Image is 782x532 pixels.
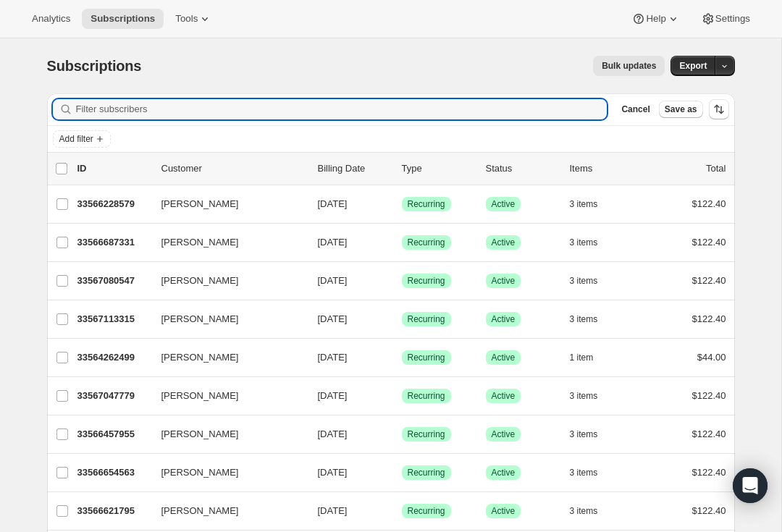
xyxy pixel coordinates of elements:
span: Recurring [408,505,445,517]
span: 3 items [570,428,598,440]
span: [DATE] [318,505,348,516]
span: [DATE] [318,198,348,209]
button: Settings [692,9,759,29]
button: [PERSON_NAME] [153,423,298,446]
span: [PERSON_NAME] [161,427,239,442]
p: Status [486,161,558,176]
p: 33566654563 [77,465,150,480]
span: Bulk updates [602,60,656,72]
button: Analytics [23,9,79,29]
button: Tools [167,9,221,29]
button: [PERSON_NAME] [153,384,298,408]
span: 3 items [570,467,598,478]
span: Export [679,60,707,72]
button: 3 items [570,309,614,329]
div: 33566687331[PERSON_NAME][DATE]SuccessRecurringSuccessActive3 items$122.40 [77,232,726,253]
span: Recurring [408,198,445,210]
span: $122.40 [692,237,726,248]
span: Save as [665,104,697,115]
span: $122.40 [692,428,726,439]
div: Type [402,161,474,176]
span: 3 items [570,505,598,517]
span: 1 item [570,352,594,363]
div: 33566654563[PERSON_NAME][DATE]SuccessRecurringSuccessActive3 items$122.40 [77,463,726,483]
button: Export [670,56,715,76]
button: [PERSON_NAME] [153,461,298,484]
span: [DATE] [318,428,348,439]
span: Recurring [408,352,445,363]
span: 3 items [570,390,598,402]
button: 3 items [570,386,614,406]
button: [PERSON_NAME] [153,269,298,292]
p: 33567080547 [77,274,150,288]
button: [PERSON_NAME] [153,231,298,254]
span: 3 items [570,198,598,210]
span: Recurring [408,237,445,248]
span: Active [492,390,516,402]
button: Add filter [53,130,111,148]
p: Customer [161,161,306,176]
p: 33566228579 [77,197,150,211]
span: [PERSON_NAME] [161,235,239,250]
span: [PERSON_NAME] [161,504,239,518]
button: 3 items [570,194,614,214]
button: 1 item [570,347,610,368]
span: Recurring [408,390,445,402]
span: Recurring [408,275,445,287]
span: Recurring [408,467,445,478]
span: $122.40 [692,505,726,516]
span: Active [492,505,516,517]
button: [PERSON_NAME] [153,346,298,369]
p: 33567113315 [77,312,150,326]
span: 3 items [570,275,598,287]
span: Subscriptions [47,58,142,74]
button: Subscriptions [82,9,164,29]
button: 3 items [570,232,614,253]
span: $122.40 [692,467,726,478]
span: [PERSON_NAME] [161,389,239,403]
div: Open Intercom Messenger [733,468,768,503]
span: $44.00 [697,352,726,363]
p: Total [706,161,726,176]
button: Sort the results [709,99,729,119]
button: Save as [659,101,703,118]
div: 33566621795[PERSON_NAME][DATE]SuccessRecurringSuccessActive3 items$122.40 [77,501,726,521]
span: 3 items [570,237,598,248]
p: 33566457955 [77,427,150,442]
span: Tools [175,13,198,25]
span: Active [492,352,516,363]
p: 33566687331 [77,235,150,250]
span: Recurring [408,428,445,440]
span: [DATE] [318,313,348,324]
span: Active [492,313,516,325]
p: 33566621795 [77,504,150,518]
span: $122.40 [692,275,726,286]
span: [PERSON_NAME] [161,350,239,365]
span: Settings [715,13,750,25]
span: $122.40 [692,313,726,324]
div: 33567047779[PERSON_NAME][DATE]SuccessRecurringSuccessActive3 items$122.40 [77,386,726,406]
button: Help [623,9,689,29]
button: [PERSON_NAME] [153,499,298,523]
span: Subscriptions [91,13,155,25]
span: Recurring [408,313,445,325]
button: 3 items [570,463,614,483]
span: [DATE] [318,390,348,401]
p: 33567047779 [77,389,150,403]
button: Cancel [615,101,655,118]
span: 3 items [570,313,598,325]
div: 33564262499[PERSON_NAME][DATE]SuccessRecurringSuccessActive1 item$44.00 [77,347,726,368]
span: [DATE] [318,352,348,363]
button: 3 items [570,424,614,444]
div: 33566228579[PERSON_NAME][DATE]SuccessRecurringSuccessActive3 items$122.40 [77,194,726,214]
span: [PERSON_NAME] [161,312,239,326]
input: Filter subscribers [76,99,607,119]
div: Items [570,161,642,176]
button: [PERSON_NAME] [153,308,298,331]
button: 3 items [570,271,614,291]
span: Cancel [621,104,649,115]
span: [DATE] [318,237,348,248]
span: $122.40 [692,198,726,209]
span: [DATE] [318,275,348,286]
span: Analytics [32,13,70,25]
